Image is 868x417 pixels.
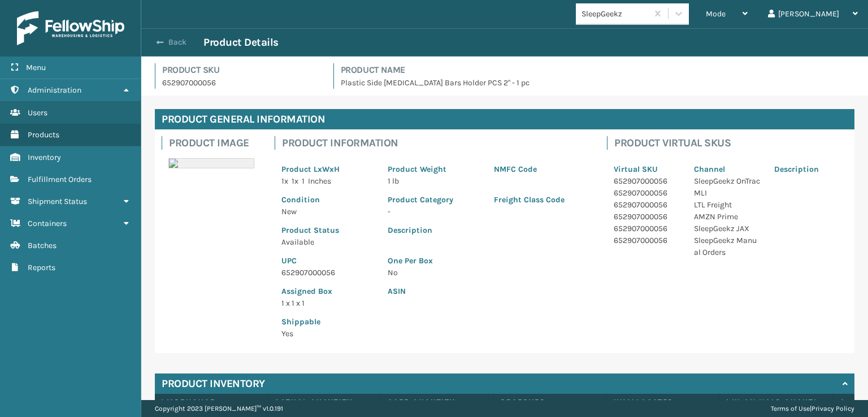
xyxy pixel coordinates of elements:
[614,223,680,234] p: 652907000056
[774,163,841,175] p: Description
[811,405,854,412] a: Privacy Policy
[694,211,761,223] p: AMZN Prime
[281,255,374,267] p: UPC
[28,263,55,272] span: Reports
[694,223,761,234] p: SleepGeekz JAX
[169,136,261,150] h4: Product Image
[341,63,855,77] h4: Product Name
[281,163,374,175] p: Product LxWxH
[388,163,480,175] p: Product Weight
[614,199,680,211] p: 652907000056
[388,397,487,407] label: Safe Quantity
[614,187,680,199] p: 652907000056
[501,397,600,407] label: Reserved
[727,397,826,407] label: WH On hold quantity
[771,400,854,417] div: |
[388,255,587,267] p: One Per Box
[388,194,480,206] p: Product Category
[28,130,59,140] span: Products
[341,77,855,89] p: Plastic Side [MEDICAL_DATA] Bars Holder PCS 2" - 1 pc
[388,206,480,218] p: -
[281,194,374,206] p: Condition
[694,234,761,258] p: SleepGeekz Manual Orders
[162,77,320,89] p: 652907000056
[308,176,331,186] span: Inches
[614,397,713,407] label: Unallocated
[28,241,57,250] span: Batches
[771,405,810,412] a: Terms of Use
[162,377,265,390] h4: Product Inventory
[581,8,649,20] div: SleepGeekz
[694,187,761,199] p: MLI
[28,219,67,228] span: Containers
[151,37,203,47] button: Back
[281,297,374,309] p: 1 x 1 x 1
[281,224,374,236] p: Product Status
[494,194,587,206] p: Freight Class Code
[388,267,587,279] p: No
[203,36,279,49] h3: Product Details
[614,136,848,150] h4: Product Virtual SKUs
[28,85,81,95] span: Administration
[494,163,587,175] p: NMFC Code
[168,158,254,168] img: 51104088640_40f294f443_o-scaled-700x700.jpg
[694,199,761,211] p: LTL Freight
[694,175,761,187] p: SleepGeekz OnTrac
[281,328,374,340] p: Yes
[28,197,87,206] span: Shipment Status
[614,211,680,223] p: 652907000056
[28,175,92,184] span: Fulfillment Orders
[706,9,726,19] span: Mode
[281,285,374,297] p: Assigned Box
[281,176,288,186] span: 1 x
[28,108,47,118] span: Users
[614,234,680,246] p: 652907000056
[162,63,320,77] h4: Product SKU
[388,176,399,186] span: 1 lb
[28,153,61,162] span: Inventory
[26,63,46,72] span: Menu
[388,285,587,297] p: ASIN
[275,397,374,407] label: Actual Quantity
[281,206,374,218] p: New
[302,176,305,186] span: 1
[388,224,587,236] p: Description
[17,11,124,45] img: logo
[155,109,854,129] h4: Product General Information
[162,397,261,407] label: Warehouse
[281,316,374,328] p: Shippable
[282,136,593,150] h4: Product Information
[614,163,680,175] p: Virtual SKU
[694,163,761,175] p: Channel
[292,176,298,186] span: 1 x
[281,236,374,248] p: Available
[155,400,283,417] p: Copyright 2023 [PERSON_NAME]™ v 1.0.191
[281,267,374,279] p: 652907000056
[614,175,680,187] p: 652907000056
